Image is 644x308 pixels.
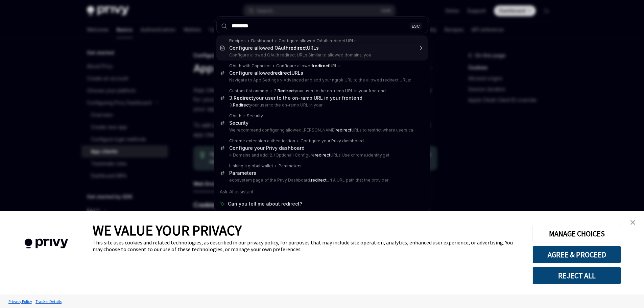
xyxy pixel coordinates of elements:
[336,127,351,133] b: redirect
[279,38,357,44] div: Configure allowed OAuth redirect URLs
[229,127,414,133] p: We recommend configuring allowed [PERSON_NAME] URLs to restrict where users ca
[289,45,307,51] b: redirect
[229,52,414,58] p: Configure allowed OAuth redirect URLs Similar to allowed domains, you
[34,295,63,307] a: Tracker Details
[630,220,635,225] img: close banner
[229,95,362,101] div: 3. your user to the on-ramp URL in your frontend
[532,267,621,284] button: REJECT ALL
[410,22,422,29] div: ESC
[233,102,250,108] b: Redirect
[276,63,340,69] div: Configure allowed URLs
[301,138,364,144] div: Configure your Privy dashboard
[10,229,82,258] img: company logo
[278,88,295,93] b: Redirect
[229,63,271,69] div: OAuth with Capacitor
[229,70,303,76] div: Configure allowed URLs
[251,38,273,44] div: Dashboard
[229,88,268,94] div: Custom fiat onramp
[532,246,621,263] button: AGREE & PROCEED
[311,177,327,183] b: redirect
[229,138,295,144] div: Chrome extension authentication
[273,70,291,76] b: redirect
[93,221,242,239] span: WE VALUE YOUR PRIVACY
[315,152,330,158] b: redirect
[93,239,522,253] div: This site uses cookies and related technologies, as described in our privacy policy, for purposes...
[313,63,329,68] b: redirect
[234,95,253,101] b: Redirect
[279,163,302,169] div: Parameters
[229,163,273,169] div: Linking a global wallet
[229,77,414,83] p: Navigate to App Settings > Advanced and add your ngrok URL to the allowed redirect URLs:
[229,120,248,126] div: Security
[229,38,246,44] div: Recipes
[247,113,263,119] div: Security
[532,225,621,242] button: MANAGE CHOICES
[229,152,414,158] p: > Domains and add: 2. (Optional) Configure URLs Use chrome.identity.get
[229,113,241,119] div: OAuth
[216,186,428,198] div: Ask AI assistant
[7,295,34,307] a: Privacy Policy
[626,216,640,229] a: close banner
[229,102,414,108] p: 3. your user to the on-ramp URL in your
[229,177,414,183] p: ecosystem page of the Privy Dashboard. Uri A URL path that the provider
[228,200,302,207] span: Can you tell me about redirect?
[229,170,256,176] div: Parameters
[229,145,305,151] div: Configure your Privy dashboard
[229,45,319,51] div: Configure allowed OAuth URLs
[274,88,386,94] div: 3. your user to the on-ramp URL in your frontend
